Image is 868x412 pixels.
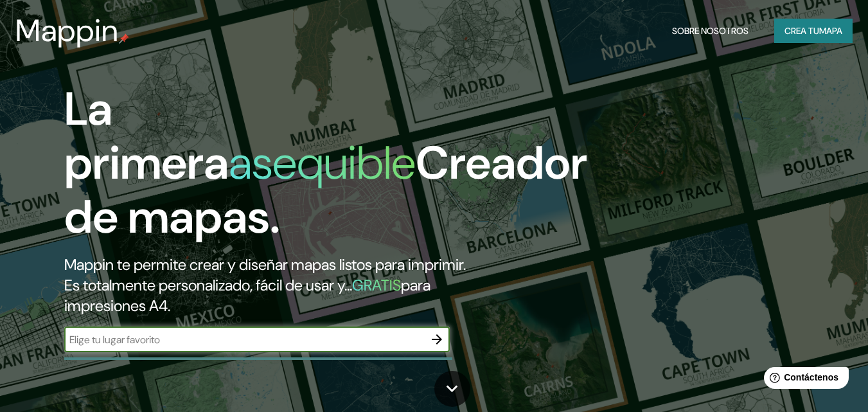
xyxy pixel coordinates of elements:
img: pin de mapeo [119,33,129,44]
font: Es totalmente personalizado, fácil de usar y... [64,275,352,295]
button: Crea tumapa [774,19,853,43]
font: Mappin te permite crear y diseñar mapas listos para imprimir. [64,255,466,274]
font: asequible [229,133,416,193]
font: mapa [819,25,842,37]
iframe: Lanzador de widgets de ayuda [754,362,854,398]
input: Elige tu lugar favorito [64,332,424,347]
font: Creador de mapas. [64,133,587,247]
font: Sobre nosotros [672,25,748,37]
font: Crea tu [784,25,819,37]
font: GRATIS [352,275,401,295]
font: Mappin [15,10,119,51]
font: La primera [64,79,229,193]
font: para impresiones A4. [64,275,430,316]
button: Sobre nosotros [667,19,754,43]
